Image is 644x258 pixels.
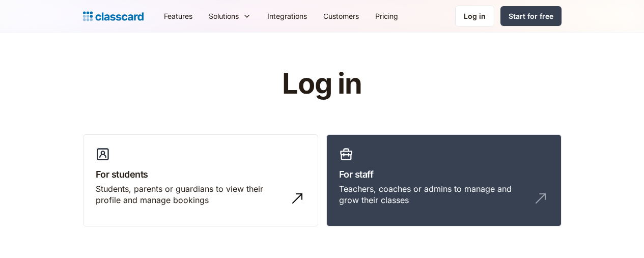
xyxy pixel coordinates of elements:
a: Features [156,5,201,27]
a: For studentsStudents, parents or guardians to view their profile and manage bookings [83,134,318,227]
div: Students, parents or guardians to view their profile and manage bookings [96,183,285,206]
div: Solutions [201,5,259,27]
h1: Log in [160,68,484,100]
a: Start for free [500,6,562,26]
div: Solutions [209,11,239,21]
h3: For staff [339,167,549,181]
a: Integrations [259,5,315,27]
a: Logo [83,9,144,23]
a: Customers [315,5,367,27]
h3: For students [96,167,305,181]
a: Log in [455,6,494,26]
a: Pricing [367,5,406,27]
div: Teachers, coaches or admins to manage and grow their classes [339,183,528,206]
div: Start for free [509,11,553,21]
div: Log in [464,11,486,21]
a: For staffTeachers, coaches or admins to manage and grow their classes [326,134,562,227]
